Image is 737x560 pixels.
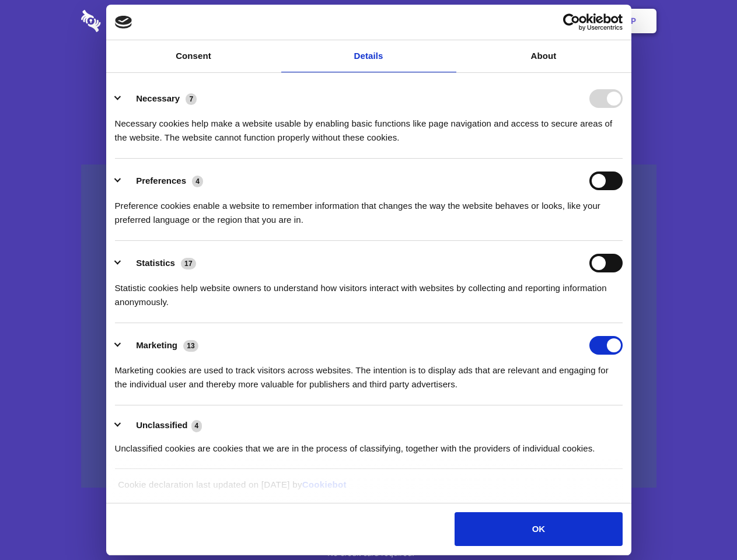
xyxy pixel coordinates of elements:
a: Pricing [343,3,393,39]
a: Login [529,3,580,39]
div: Unclassified cookies are cookies that we are in the process of classifying, together with the pro... [115,433,623,456]
a: Cookiebot [302,480,347,489]
iframe: Drift Widget Chat Controller [679,502,723,546]
button: Preferences (4) [115,171,211,190]
img: logo [115,16,132,29]
label: Necessary [136,93,180,103]
span: 4 [192,176,203,187]
label: Marketing [136,340,177,350]
a: Consent [106,40,281,72]
span: 17 [181,258,196,269]
a: Usercentrics Cookiebot - opens in a new window [521,13,623,31]
h1: Eliminate Slack Data Loss. [81,52,656,94]
button: Statistics (17) [115,254,204,272]
a: Details [281,40,456,72]
button: Marketing (13) [115,336,206,355]
div: Cookie declaration last updated on [DATE] by [109,478,628,501]
label: Preferences [136,176,186,185]
a: Wistia video thumbnail [81,164,656,488]
a: Contact [473,3,527,39]
button: OK [455,512,622,546]
button: Necessary (7) [115,89,204,108]
div: Statistic cookies help website owners to understand how visitors interact with websites by collec... [115,272,623,309]
label: Statistics [136,258,175,268]
a: About [456,40,631,72]
span: 13 [183,340,198,352]
img: logo-wordmark-white-trans-d4663122ce5f474addd5e946df7df03e33cb6a1c49d2221995e7729f52c070b2.svg [81,10,181,32]
span: 4 [191,420,202,432]
button: Unclassified (4) [115,418,209,433]
div: Preference cookies enable a website to remember information that changes the way the website beha... [115,190,623,227]
div: Necessary cookies help make a website usable by enabling basic functions like page navigation and... [115,108,623,145]
h4: Auto-redaction of sensitive data, encrypted data sharing and self-destructing private chats. Shar... [81,106,656,145]
div: Marketing cookies are used to track visitors across websites. The intention is to display ads tha... [115,355,623,391]
span: 7 [186,93,197,105]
